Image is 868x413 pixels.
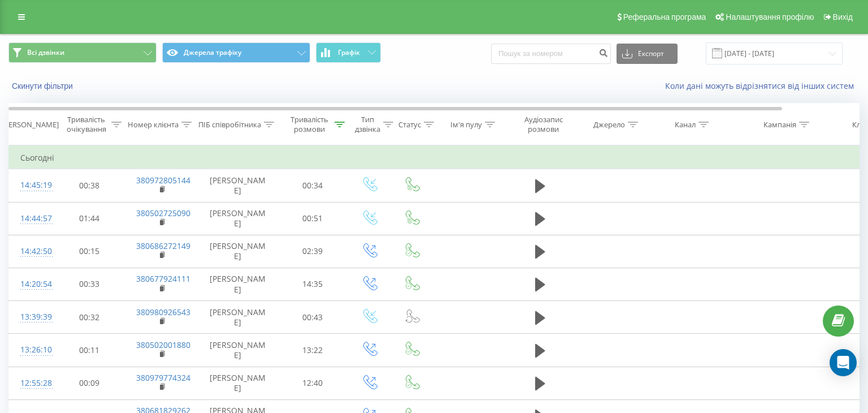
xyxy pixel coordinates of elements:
div: 13:26:10 [20,339,43,361]
span: Реферальна програма [623,12,706,21]
a: 380979774324 [136,372,190,383]
div: 14:42:50 [20,240,43,263]
span: Налаштування профілю [726,12,814,21]
a: 380677924111 [136,273,190,284]
div: Тривалість очікування [64,115,108,134]
div: Статус [398,120,421,130]
a: 380686272149 [136,240,190,251]
td: [PERSON_NAME] [198,268,277,300]
a: 380980926543 [136,307,190,317]
button: Графік [316,42,381,63]
div: Ім'я пулу [450,120,482,130]
a: 380502725090 [136,208,190,218]
div: Кампанія [763,120,796,130]
td: 00:34 [277,169,348,202]
span: Всі дзвінки [27,48,64,57]
span: Графік [338,49,360,57]
input: Пошук за номером [491,44,611,64]
div: 14:45:19 [20,174,43,196]
button: Джерела трафіку [162,42,310,63]
span: Вихід [833,12,853,21]
td: [PERSON_NAME] [198,202,277,235]
div: ПІБ співробітника [198,120,261,130]
td: [PERSON_NAME] [198,334,277,367]
td: 01:44 [54,202,125,235]
a: 380502001880 [136,339,190,350]
td: 00:38 [54,169,125,202]
div: Канал [675,120,696,130]
td: 00:43 [277,301,348,334]
td: 00:09 [54,367,125,399]
td: [PERSON_NAME] [198,169,277,202]
div: Тривалість розмови [287,115,332,134]
a: Коли дані можуть відрізнятися вiд інших систем [665,80,860,91]
td: 14:35 [277,268,348,300]
div: Номер клієнта [128,120,179,130]
td: 13:22 [277,334,348,367]
button: Експорт [617,44,678,64]
div: Тип дзвінка [355,115,380,134]
td: [PERSON_NAME] [198,367,277,399]
a: 380972805144 [136,175,190,186]
td: 12:40 [277,367,348,399]
td: 00:33 [54,268,125,300]
td: [PERSON_NAME] [198,301,277,334]
td: 00:51 [277,202,348,235]
div: 13:39:39 [20,306,43,328]
td: 00:32 [54,301,125,334]
button: Скинути фільтри [8,81,79,91]
div: Джерело [593,120,625,130]
div: [PERSON_NAME] [2,120,59,130]
div: 12:55:28 [20,372,43,394]
button: Всі дзвінки [8,42,157,63]
div: Open Intercom Messenger [830,349,857,376]
td: 02:39 [277,235,348,268]
div: 14:20:54 [20,273,43,295]
td: 00:11 [54,334,125,367]
td: [PERSON_NAME] [198,235,277,268]
td: 00:15 [54,235,125,268]
div: Аудіозапис розмови [516,115,571,134]
div: 14:44:57 [20,208,43,230]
